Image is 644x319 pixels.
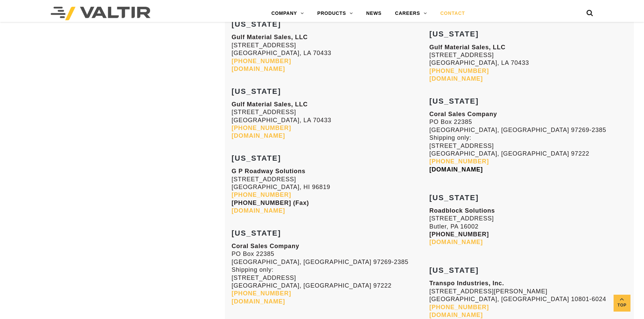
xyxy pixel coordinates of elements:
strong: G P Roadway Solutions [232,168,306,175]
a: [PHONE_NUMBER] [232,125,291,131]
a: CAREERS [388,7,434,20]
p: [STREET_ADDRESS] [GEOGRAPHIC_DATA], LA 70433 [232,33,429,73]
a: NEWS [359,7,388,20]
a: [PHONE_NUMBER] [429,304,489,311]
p: PO Box 22385 [GEOGRAPHIC_DATA], [GEOGRAPHIC_DATA] 97269-2385 Shipping only: [STREET_ADDRESS] [GEO... [429,110,627,174]
strong: Coral Sales Company [429,111,497,117]
a: CONTACT [433,7,472,20]
strong: Roadblock Solutions [429,207,495,214]
a: [DOMAIN_NAME] [429,312,483,318]
strong: [US_STATE] [232,154,281,162]
p: [STREET_ADDRESS] [GEOGRAPHIC_DATA], LA 70433 [429,44,627,83]
a: [PHONE_NUMBER] [232,191,291,198]
a: [DOMAIN_NAME] [429,75,483,82]
strong: Transpo Industries, Inc. [429,280,504,287]
a: [PHONE_NUMBER] [429,158,489,165]
a: [PHONE_NUMBER] [232,290,291,297]
a: [DOMAIN_NAME] [232,65,285,72]
p: [STREET_ADDRESS] Butler, PA 16002 [429,207,627,246]
p: [STREET_ADDRESS] [GEOGRAPHIC_DATA], HI 96819 [232,167,429,215]
strong: Gulf Material Sales, LLC [429,44,505,51]
a: PRODUCTS [311,7,360,20]
strong: [PHONE_NUMBER] [429,231,489,238]
strong: [PHONE_NUMBER] (Fax) [232,200,309,206]
p: [STREET_ADDRESS][PERSON_NAME] [GEOGRAPHIC_DATA], [GEOGRAPHIC_DATA] 10801-6024 [429,280,627,319]
a: [DOMAIN_NAME] [232,132,285,139]
a: Top [614,295,630,312]
a: COMPANY [265,7,311,20]
a: [DOMAIN_NAME] [232,298,285,305]
a: [PHONE_NUMBER] [232,58,291,64]
strong: [US_STATE] [232,229,281,237]
strong: [US_STATE] [232,87,281,96]
a: [PHONE_NUMBER] [429,68,489,74]
strong: Gulf Material Sales, LLC [232,34,308,41]
a: [DOMAIN_NAME] [429,239,483,245]
a: [DOMAIN_NAME] [429,166,483,173]
strong: [US_STATE] [429,97,479,105]
strong: Coral Sales Company [232,243,299,249]
a: [DOMAIN_NAME] [232,207,285,214]
img: Valtir [51,7,150,20]
strong: [US_STATE] [232,20,281,28]
p: [STREET_ADDRESS] [GEOGRAPHIC_DATA], LA 70433 [232,101,429,140]
strong: [US_STATE] [429,266,479,274]
strong: [US_STATE] [429,193,479,202]
span: Top [614,301,630,309]
strong: [US_STATE] [429,30,479,38]
strong: Gulf Material Sales, LLC [232,101,308,108]
p: PO Box 22385 [GEOGRAPHIC_DATA], [GEOGRAPHIC_DATA] 97269-2385 Shipping only: [STREET_ADDRESS] [GEO... [232,242,429,305]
